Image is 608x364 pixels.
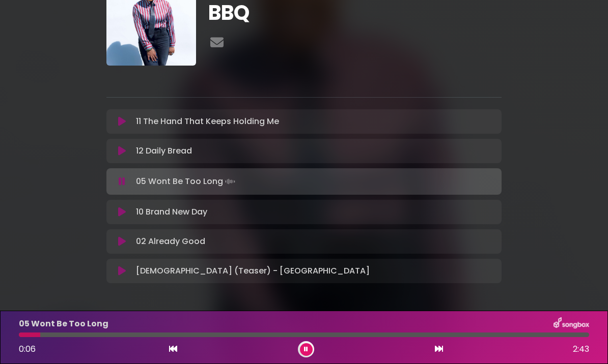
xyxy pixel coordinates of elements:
[554,317,589,330] img: songbox-logo-white.png
[223,174,237,189] img: waveform4.gif
[136,115,279,128] p: 11 The Hand That Keeps Holding Me
[136,235,205,248] p: 02 Already Good
[136,265,370,277] p: [DEMOGRAPHIC_DATA] (Teaser) - [GEOGRAPHIC_DATA]
[136,145,192,157] p: 12 Daily Bread
[136,174,237,189] p: 05 Wont Be Too Long
[19,318,108,330] p: 05 Wont Be Too Long
[136,206,207,218] p: 10 Brand New Day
